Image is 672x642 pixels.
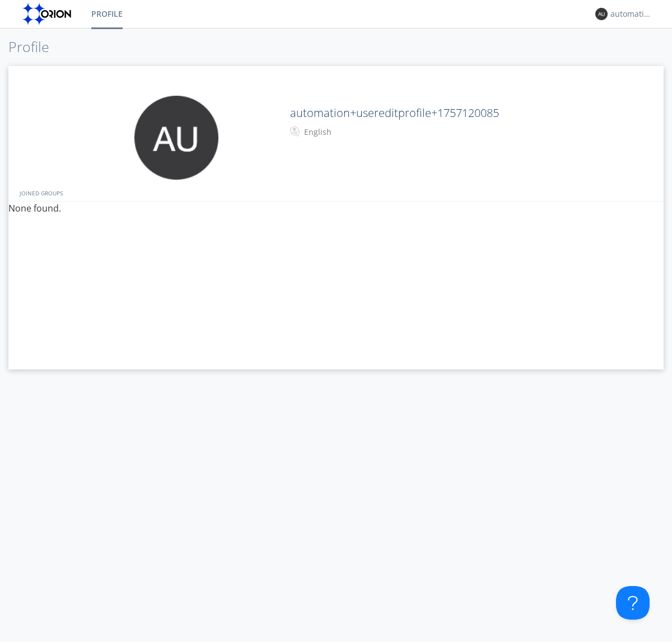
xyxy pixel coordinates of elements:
img: 373638.png [134,96,218,180]
h1: Profile [8,39,664,55]
img: In groups with Translation enabled, your messages will be automatically translated to and from th... [290,125,301,138]
div: JOINED GROUPS [17,185,661,201]
h2: automation+usereditprofile+1757120085 [290,107,601,119]
img: orion-labs-logo.svg [22,3,74,25]
p: None found. [8,201,664,216]
img: 373638.png [595,8,608,20]
div: automation+usereditprofile+1757120085 [610,8,652,20]
iframe: Toggle Customer Support [616,586,650,620]
div: English [304,126,398,138]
